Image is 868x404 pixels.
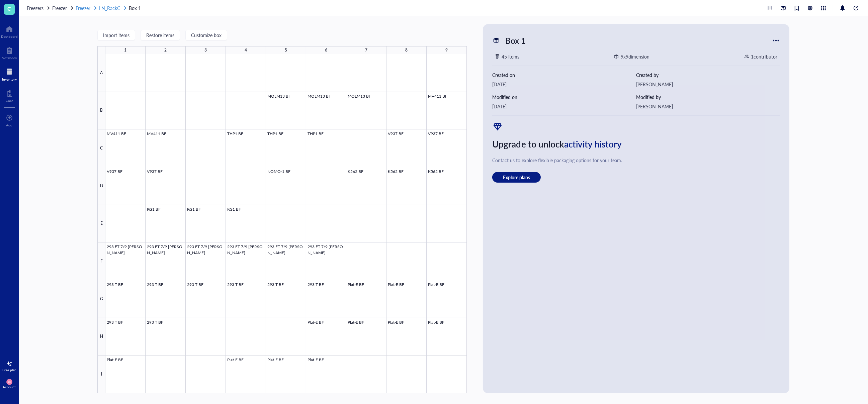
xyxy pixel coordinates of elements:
[636,81,780,88] div: [PERSON_NAME]
[405,46,408,55] div: 8
[245,46,247,55] div: 4
[141,30,180,40] button: Restore items
[502,33,529,47] div: Box 1
[285,46,287,55] div: 5
[492,103,636,110] div: [DATE]
[97,280,105,318] div: G
[492,172,780,183] a: Explore plans
[2,77,17,81] div: Inventory
[3,385,16,389] div: Account
[97,129,105,167] div: C
[492,81,636,88] div: [DATE]
[6,123,13,127] div: Add
[2,368,16,372] div: Free plan
[103,32,129,38] span: Import items
[76,4,127,12] a: FreezerLN_RackC
[97,30,135,40] button: Import items
[97,167,105,205] div: D
[636,93,780,101] div: Modified by
[191,32,222,38] span: Customize box
[2,56,17,60] div: Notebook
[146,32,174,38] span: Restore items
[492,172,541,183] button: Explore plans
[1,24,18,38] a: Dashboard
[27,5,44,11] span: Freezers
[621,53,649,60] div: 9 x 9 dimension
[751,53,777,60] div: 1 contributor
[564,138,622,150] span: activity history
[8,4,11,13] span: C
[502,53,519,60] div: 45 items
[6,88,13,103] a: Core
[52,5,67,11] span: Freezer
[365,46,367,55] div: 7
[97,318,105,356] div: H
[185,30,227,40] button: Customize box
[164,46,167,55] div: 2
[97,92,105,130] div: B
[76,5,90,11] span: Freezer
[492,137,780,151] div: Upgrade to unlock
[6,99,13,103] div: Core
[97,242,105,280] div: F
[492,157,780,164] div: Contact us to explore flexible packaging options for your team.
[1,34,18,38] div: Dashboard
[97,205,105,243] div: E
[325,46,327,55] div: 6
[2,67,17,81] a: Inventory
[636,103,780,110] div: [PERSON_NAME]
[27,4,51,12] a: Freezers
[2,45,17,60] a: Notebook
[97,356,105,393] div: I
[204,46,207,55] div: 3
[492,93,636,101] div: Modified on
[636,71,780,79] div: Created by
[503,174,530,180] span: Explore plans
[97,54,105,92] div: A
[129,4,142,12] a: Box 1
[8,381,11,384] span: KD
[52,4,74,12] a: Freezer
[124,46,126,55] div: 1
[445,46,448,55] div: 9
[492,71,636,79] div: Created on
[99,5,120,11] span: LN_RackC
